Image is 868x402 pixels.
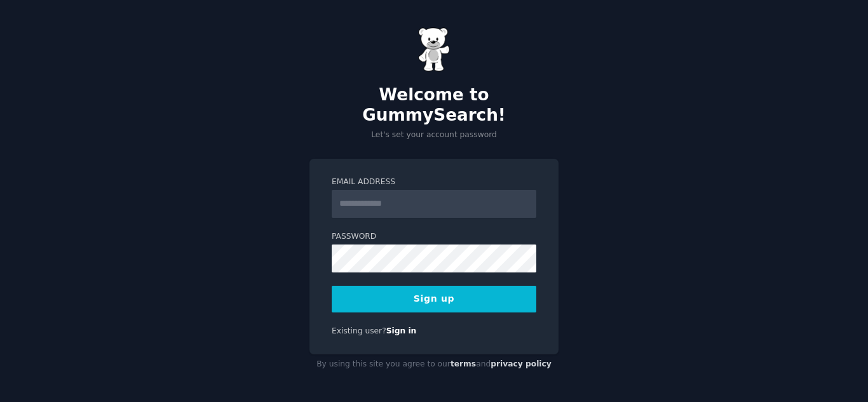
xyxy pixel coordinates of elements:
label: Password [332,231,536,243]
p: Let's set your account password [309,130,559,141]
a: privacy policy [491,359,552,368]
h2: Welcome to GummySearch! [309,85,559,125]
button: Sign up [332,286,536,312]
label: Email Address [332,177,536,188]
span: Existing user? [332,326,386,335]
img: Gummy Bear [418,27,450,72]
a: terms [451,359,476,368]
div: By using this site you agree to our and [309,354,559,375]
a: Sign in [386,326,417,335]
